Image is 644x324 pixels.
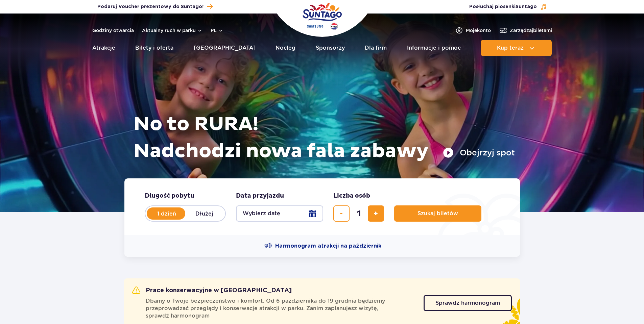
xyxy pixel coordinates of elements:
[469,3,547,10] button: Posłuchaj piosenkiSuntago
[134,111,515,165] h1: No to RURA! Nadchodzi nowa fala zabawy
[497,45,524,51] span: Kup teraz
[510,27,552,34] span: Zarządzaj biletami
[435,300,500,306] span: Sprawdź harmonogram
[351,205,367,222] input: liczba biletów
[236,205,323,222] button: Wybierz datę
[499,26,552,34] a: Zarządzajbiletami
[211,27,223,34] button: pl
[185,206,224,221] label: Dłużej
[97,3,204,10] span: Podaruj Voucher prezentowy do Suntago!
[146,297,415,320] span: Dbamy o Twoje bezpieczeństwo i komfort. Od 6 października do 19 grudnia będziemy przeprowadzać pr...
[316,40,345,56] a: Sponsorzy
[424,295,512,311] a: Sprawdź harmonogram
[365,40,387,56] a: Dla firm
[92,27,134,34] a: Godziny otwarcia
[443,147,515,158] button: Obejrzyj spot
[124,178,520,235] form: Planowanie wizyty w Park of Poland
[135,40,173,56] a: Bilety i oferta
[276,40,295,56] a: Nocleg
[466,27,491,34] span: Moje konto
[92,40,115,56] a: Atrakcje
[264,242,381,250] a: Harmonogram atrakcji na październik
[97,2,213,11] a: Podaruj Voucher prezentowy do Suntago!
[236,192,284,200] span: Data przyjazdu
[132,286,292,295] h2: Prace konserwacyjne w [GEOGRAPHIC_DATA]
[407,40,461,56] a: Informacje i pomoc
[333,192,370,200] span: Liczba osób
[455,26,491,34] a: Mojekonto
[145,192,194,200] span: Długość pobytu
[275,242,381,250] span: Harmonogram atrakcji na październik
[368,205,384,222] button: dodaj bilet
[194,40,256,56] a: [GEOGRAPHIC_DATA]
[469,3,537,10] span: Posłuchaj piosenki
[333,205,350,222] button: usuń bilet
[394,205,481,222] button: Szukaj biletów
[418,210,458,217] span: Szukaj biletów
[516,4,537,9] span: Suntago
[142,28,202,33] button: Aktualny ruch w parku
[481,40,552,56] button: Kup teraz
[147,206,186,221] label: 1 dzień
